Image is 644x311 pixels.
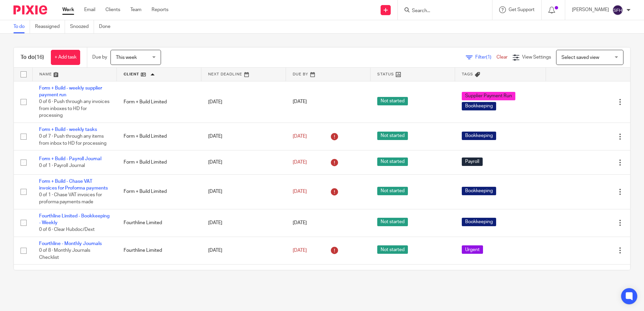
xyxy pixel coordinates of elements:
[462,102,496,110] span: Bookkeeping
[201,150,286,174] td: [DATE]
[293,134,307,139] span: [DATE]
[130,6,141,13] a: Team
[572,6,609,13] p: [PERSON_NAME]
[116,55,137,60] span: This week
[377,245,408,254] span: Not started
[39,214,109,225] a: Fourthline Limited - Bookkeeping - Weekly
[377,97,408,105] span: Not started
[462,218,496,226] span: Bookkeeping
[62,6,74,13] a: Work
[51,50,80,65] a: + Add task
[13,5,47,14] img: Pixie
[486,55,491,60] span: (1)
[293,100,307,104] span: [DATE]
[496,55,508,60] a: Clear
[117,265,201,288] td: Northumberland Arms Community Society
[462,245,483,254] span: Urgent
[39,127,97,132] a: Form + Build - weekly tasks
[39,164,85,168] span: 0 of 1 · Payroll Journal
[201,123,286,150] td: [DATE]
[117,123,201,150] td: Form + Build Limited
[377,158,408,166] span: Not started
[39,241,102,246] a: Fourthline - Monthly Journals
[201,209,286,237] td: [DATE]
[99,20,116,33] a: Done
[39,86,102,97] a: Form + Build - weekly supplier payment run
[39,157,101,161] a: Form + Build - Payroll Journal
[462,187,496,195] span: Bookkeeping
[293,248,307,253] span: [DATE]
[84,6,95,13] a: Email
[561,55,599,60] span: Select saved view
[201,81,286,123] td: [DATE]
[39,99,109,118] span: 0 of 6 · Push through any invoices from inboxes to HD for processing
[117,150,201,174] td: Form + Build Limited
[21,54,44,61] h1: To do
[377,187,408,195] span: Not started
[411,8,472,14] input: Search
[39,227,95,232] span: 0 of 6 · Clear Hubdoc/Dext
[475,55,496,60] span: Filter
[462,158,483,166] span: Payroll
[117,237,201,264] td: Fourthline Limited
[35,20,65,33] a: Reassigned
[612,5,623,15] img: svg%3E
[39,193,102,205] span: 0 of 1 · Chase VAT invoices for proforma payments made
[201,265,286,288] td: [DATE]
[92,54,107,61] p: Due by
[509,7,535,12] span: Get Support
[201,237,286,264] td: [DATE]
[117,81,201,123] td: Form + Build Limited
[462,72,473,76] span: Tags
[293,189,307,194] span: [DATE]
[152,6,168,13] a: Reports
[462,132,496,140] span: Bookkeeping
[70,20,94,33] a: Snoozed
[13,20,30,33] a: To do
[462,92,515,100] span: Supplier Payment Run
[35,55,44,60] span: (16)
[39,248,90,260] span: 0 of 8 · Monthly Journals Checklist
[117,209,201,237] td: Fourthline Limited
[39,179,108,191] a: Form + Build - Chase VAT invoices for Proforma payments
[522,55,551,60] span: View Settings
[293,160,307,165] span: [DATE]
[377,218,408,226] span: Not started
[39,134,106,146] span: 0 of 7 · Push through any items from inbox to HD for processing
[105,6,120,13] a: Clients
[293,220,307,225] span: [DATE]
[377,132,408,140] span: Not started
[117,174,201,209] td: Form + Build Limited
[201,174,286,209] td: [DATE]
